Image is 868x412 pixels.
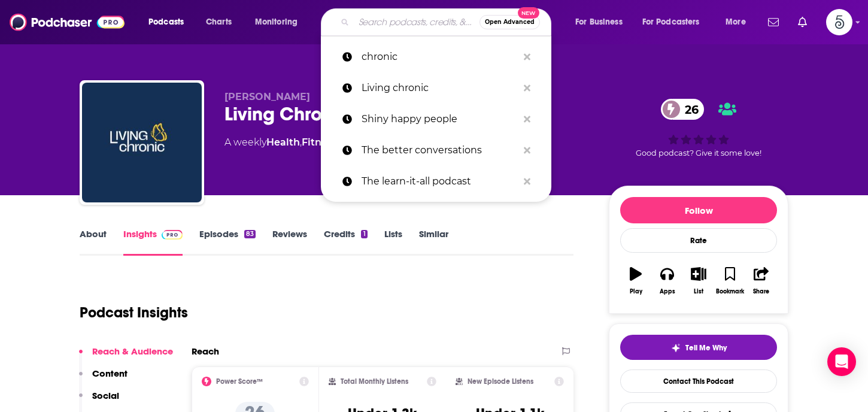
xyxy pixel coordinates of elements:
[321,72,551,104] a: Living chronic
[82,83,202,202] img: Living Chronic
[192,346,219,357] h2: Reach
[714,259,745,302] button: Bookmark
[79,368,128,390] button: Content
[354,13,479,32] input: Search podcasts, credits, & more...
[660,288,675,295] div: Apps
[247,13,313,32] button: open menu
[642,14,700,31] span: For Podcasters
[717,13,761,32] button: open menu
[609,91,788,165] div: 26Good podcast? Give it some love!
[419,228,448,256] a: Similar
[793,12,812,32] a: Show notifications dropdown
[673,99,705,120] span: 26
[716,288,744,295] div: Bookmark
[362,72,518,104] p: Living chronic
[827,347,856,376] div: Open Intercom Messenger
[216,377,263,386] h2: Power Score™
[620,259,651,302] button: Play
[620,228,777,253] div: Rate
[341,377,408,386] h2: Total Monthly Listens
[479,15,540,29] button: Open AdvancedNew
[826,9,852,35] span: Logged in as Spiral5-G2
[92,368,128,379] p: Content
[661,99,705,120] a: 26
[79,390,119,412] button: Social
[362,135,518,166] p: The better conversations
[635,13,717,32] button: open menu
[518,7,539,19] span: New
[148,14,184,31] span: Podcasts
[92,390,119,401] p: Social
[362,104,518,135] p: Shiny happy people
[485,19,535,25] span: Open Advanced
[123,228,183,256] a: InsightsPodchaser Pro
[302,137,337,148] a: Fitness
[255,14,298,31] span: Monitoring
[468,377,533,386] h2: New Episode Listens
[671,343,681,353] img: tell me why sparkle
[79,346,173,368] button: Reach & Audience
[224,135,445,150] div: A weekly podcast
[321,41,551,72] a: chronic
[636,149,761,157] span: Good podcast? Give it some love!
[567,13,638,32] button: open menu
[763,12,784,32] a: Show notifications dropdown
[726,14,746,31] span: More
[332,8,563,36] div: Search podcasts, credits, & more...
[198,13,239,32] a: Charts
[321,166,551,197] a: The learn-it-all podcast
[620,197,777,223] button: Follow
[753,288,769,295] div: Share
[321,104,551,135] a: Shiny happy people
[826,9,852,35] button: Show profile menu
[140,13,199,32] button: open menu
[92,346,173,357] p: Reach & Audience
[694,288,703,295] div: List
[620,369,777,393] a: Contact This Podcast
[362,166,518,197] p: The learn-it-all podcast
[162,230,183,240] img: Podchaser Pro
[361,230,367,238] div: 1
[630,288,642,295] div: Play
[10,11,125,34] img: Podchaser - Follow, Share and Rate Podcasts
[224,91,310,102] span: [PERSON_NAME]
[651,259,682,302] button: Apps
[620,335,777,360] button: tell me why sparkleTell Me Why
[272,228,307,256] a: Reviews
[384,228,402,256] a: Lists
[206,14,232,31] span: Charts
[685,343,727,353] span: Tell Me Why
[324,228,367,256] a: Credits1
[300,137,302,148] span: ,
[199,228,256,256] a: Episodes83
[746,259,777,302] button: Share
[266,137,300,148] a: Health
[362,41,518,72] p: chronic
[244,230,256,238] div: 83
[826,9,852,35] img: User Profile
[575,14,623,31] span: For Business
[683,259,714,302] button: List
[321,135,551,166] a: The better conversations
[80,304,188,322] h1: Podcast Insights
[80,228,107,256] a: About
